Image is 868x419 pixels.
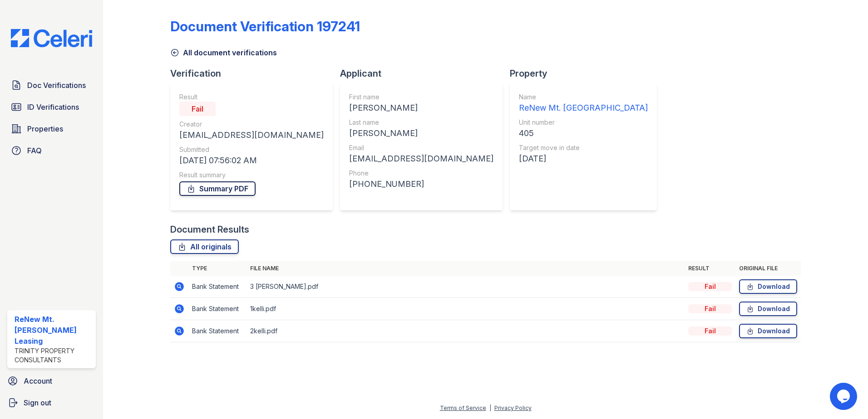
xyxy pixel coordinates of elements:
div: Document Verification 197241 [170,18,360,34]
div: ReNew Mt. [GEOGRAPHIC_DATA] [519,102,648,114]
th: Type [188,261,247,276]
div: Submitted [179,145,324,154]
a: Terms of Service [440,404,486,411]
span: Sign out [24,397,51,408]
div: Creator [179,120,324,129]
iframe: chat widget [830,383,859,410]
div: Email [349,143,493,152]
div: 405 [519,127,648,140]
div: [DATE] [519,152,648,165]
div: Verification [170,67,340,80]
div: Fail [688,326,732,336]
div: [PHONE_NUMBER] [349,178,493,190]
a: All originals [170,239,239,254]
td: Bank Statement [188,276,247,298]
div: Result [179,93,324,102]
div: [EMAIL_ADDRESS][DOMAIN_NAME] [179,129,324,141]
div: Unit number [519,118,648,127]
th: Original file [735,261,801,276]
div: Target move in date [519,143,648,152]
div: ReNew Mt. [PERSON_NAME] Leasing [15,314,92,346]
span: Properties [27,123,63,134]
div: First name [349,93,493,102]
div: [PERSON_NAME] [349,102,493,114]
a: FAQ [7,141,96,160]
a: Download [739,279,797,294]
a: Properties [7,120,96,138]
a: Summary PDF [179,181,256,196]
td: Bank Statement [188,320,247,342]
div: [DATE] 07:56:02 AM [179,154,324,167]
div: Property [510,67,664,80]
div: Fail [688,282,732,291]
a: Privacy Policy [494,404,532,411]
a: Name ReNew Mt. [GEOGRAPHIC_DATA] [519,93,648,114]
a: Download [739,324,797,338]
div: Result summary [179,171,324,180]
div: Applicant [340,67,510,80]
a: Account [4,372,99,390]
span: FAQ [27,145,42,156]
td: Bank Statement [188,298,247,320]
th: File name [247,261,685,276]
a: Download [739,302,797,316]
img: CE_Logo_Blue-a8612792a0a2168367f1c8372b55b34899dd931a85d93a1a3d3e32e68fde9ad4.png [4,29,99,47]
div: Phone [349,169,493,178]
td: 3 [PERSON_NAME].pdf [247,276,685,298]
div: Fail [688,304,732,313]
span: Doc Verifications [27,80,86,91]
div: [EMAIL_ADDRESS][DOMAIN_NAME] [349,152,493,165]
a: Doc Verifications [7,76,96,94]
a: Sign out [4,394,99,412]
td: 1kelli.pdf [247,298,685,320]
div: Last name [349,118,493,127]
td: 2kelli.pdf [247,320,685,342]
div: Trinity Property Consultants [15,346,92,365]
span: Account [24,375,52,386]
span: ID Verifications [27,102,79,112]
div: [PERSON_NAME] [349,127,493,140]
th: Result [685,261,735,276]
div: | [489,404,491,411]
div: Fail [179,102,216,116]
a: All document verifications [170,47,277,58]
div: Document Results [170,223,249,236]
div: Name [519,93,648,102]
a: ID Verifications [7,98,96,116]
